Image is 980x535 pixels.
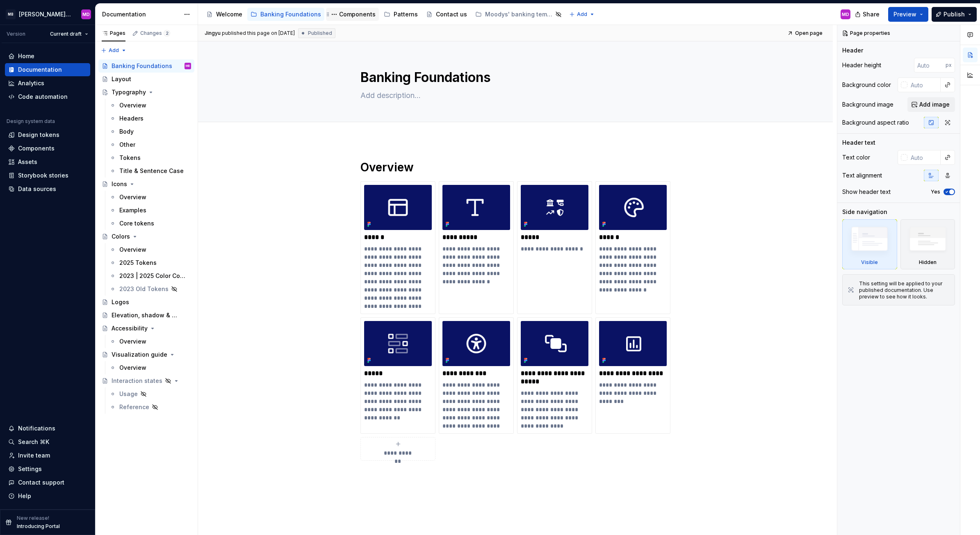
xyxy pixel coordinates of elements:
[119,272,187,280] div: 2023 | 2025 Color Comparison
[5,489,90,503] button: Help
[785,27,826,39] a: Open page
[98,178,194,191] a: Icons
[98,59,194,73] a: Banking FoundationsMD
[842,11,849,18] div: MD
[907,97,955,112] button: Add image
[119,101,146,109] div: Overview
[919,100,950,109] span: Add image
[842,46,863,55] div: Header
[119,285,169,293] div: 2023 Old Tokens
[900,219,955,269] div: Hidden
[326,8,379,21] a: Components
[18,52,34,60] div: Home
[364,185,432,230] img: fdc8aaa0-264e-4871-ae10-0141f00ebfdb.png
[888,7,928,22] button: Preview
[842,100,893,109] div: Background image
[119,259,157,267] div: 2025 Tokens
[112,298,129,306] div: Logos
[186,62,190,70] div: MD
[842,118,909,127] div: Background aspect ratio
[119,364,146,372] div: Overview
[102,10,180,18] div: Documentation
[893,10,916,18] span: Preview
[18,93,68,101] div: Code automation
[5,462,90,476] a: Settings
[119,337,146,346] div: Overview
[308,30,332,36] span: Published
[5,169,90,182] a: Storybook stories
[112,311,179,319] div: Elevation, shadow & blurs
[260,10,321,18] div: Banking Foundations
[50,31,82,37] span: Current draft
[18,438,49,446] div: Search ⌘K
[98,348,194,361] a: Visualization guide
[360,160,670,175] h1: Overview
[442,321,510,366] img: 044edb55-e29a-4843-a4e8-f4481fce8186.png
[18,185,56,193] div: Data sources
[106,217,194,230] a: Core tokens
[5,476,90,489] button: Contact support
[5,435,90,448] button: Search ⌘K
[203,8,246,21] a: Welcome
[106,112,194,125] a: Headers
[442,185,510,230] img: b3157edf-6abf-44c2-800c-f42a1752b29d.png
[577,11,587,18] span: Add
[109,47,119,54] span: Add
[102,30,125,36] div: Pages
[599,185,667,230] img: c83e7f57-e64d-4f9f-8083-09f04c37ca3b.png
[119,403,149,411] div: Reference
[364,321,432,366] img: 505b1ad8-f511-4c3a-910a-73c7ee8aac07.png
[5,128,90,141] a: Design tokens
[521,185,588,230] img: 09c775a7-6d04-4233-bd8d-73967855e6d8.png
[106,138,194,151] a: Other
[106,269,194,282] a: 2023 | 2025 Color Comparison
[112,324,148,332] div: Accessibility
[112,377,162,385] div: Interaction states
[842,61,881,69] div: Header height
[5,63,90,76] a: Documentation
[5,449,90,462] a: Invite team
[106,99,194,112] a: Overview
[119,167,184,175] div: Title & Sentence Case
[98,86,194,99] a: Typography
[18,465,42,473] div: Settings
[914,58,946,73] input: Auto
[247,8,324,21] a: Banking Foundations
[6,9,16,19] div: MB
[98,374,194,387] a: Interaction states
[795,30,823,36] span: Open page
[359,68,669,87] textarea: Banking Foundations
[112,75,131,83] div: Layout
[119,114,144,123] div: Headers
[567,9,597,20] button: Add
[106,256,194,269] a: 2025 Tokens
[18,79,44,87] div: Analytics
[119,141,135,149] div: Other
[98,59,194,414] div: Page tree
[859,280,950,300] div: This setting will be applied to your published documentation. Use preview to see how it looks.
[98,45,129,56] button: Add
[112,88,146,96] div: Typography
[106,191,194,204] a: Overview
[140,30,170,36] div: Changes
[112,351,167,359] div: Visualization guide
[106,243,194,256] a: Overview
[98,322,194,335] a: Accessibility
[82,11,90,18] div: MD
[842,139,875,147] div: Header text
[944,10,965,18] span: Publish
[907,150,941,165] input: Auto
[119,219,154,228] div: Core tokens
[106,335,194,348] a: Overview
[17,523,60,530] p: Introducing Portal
[18,171,68,180] div: Storybook stories
[106,361,194,374] a: Overview
[2,5,93,23] button: MB[PERSON_NAME] Banking Fusion Design SystemMD
[485,10,553,18] div: Moodys' banking template
[842,208,887,216] div: Side navigation
[112,180,127,188] div: Icons
[472,8,565,21] a: Moodys' banking template
[7,118,55,125] div: Design system data
[339,10,376,18] div: Components
[106,164,194,178] a: Title & Sentence Case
